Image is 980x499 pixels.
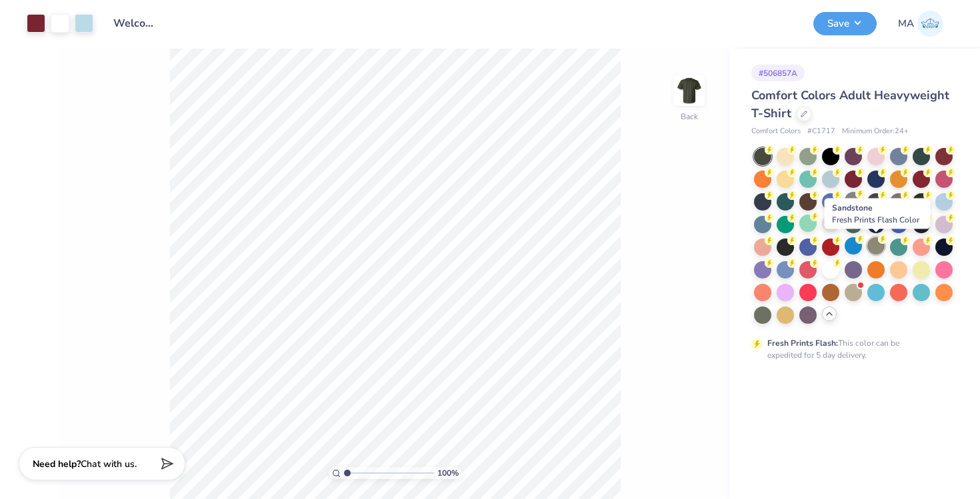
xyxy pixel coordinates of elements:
span: Comfort Colors [751,126,801,137]
span: 100 % [437,467,459,479]
img: Back [676,77,703,104]
strong: Need help? [33,458,81,470]
span: # C1717 [807,126,835,137]
div: # 506857A [751,65,805,81]
strong: Fresh Prints Flash: [767,338,838,348]
span: Fresh Prints Flash Color [832,215,919,225]
span: Chat with us. [81,458,137,470]
div: This color can be expedited for 5 day delivery. [767,337,931,361]
input: Untitled Design [103,10,169,37]
span: MA [898,16,914,31]
img: Mittali Arora [917,11,943,37]
a: MA [898,11,943,37]
button: Save [813,12,877,35]
span: Minimum Order: 24 + [842,126,909,137]
span: Comfort Colors Adult Heavyweight T-Shirt [751,87,949,121]
div: Sandstone [825,199,931,229]
div: Back [681,111,698,123]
